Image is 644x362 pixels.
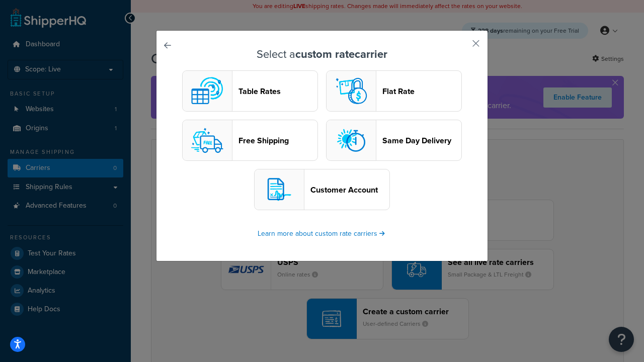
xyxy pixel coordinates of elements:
button: flat logoFlat Rate [326,70,462,112]
button: sameday logoSame Day Delivery [326,120,462,161]
header: Customer Account [310,185,389,195]
img: custom logo [187,71,227,111]
a: Learn more about custom rate carriers [258,228,386,239]
h3: Select a [182,48,462,60]
button: customerAccount logoCustomer Account [254,169,390,210]
button: custom logoTable Rates [182,70,318,112]
strong: custom rate carrier [295,46,387,62]
header: Same Day Delivery [382,136,461,145]
header: Free Shipping [238,136,317,145]
header: Flat Rate [382,86,461,96]
img: sameday logo [331,120,371,160]
img: free logo [187,120,227,160]
header: Table Rates [238,86,317,96]
button: free logoFree Shipping [182,120,318,161]
img: customerAccount logo [259,169,299,210]
img: flat logo [331,71,371,111]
